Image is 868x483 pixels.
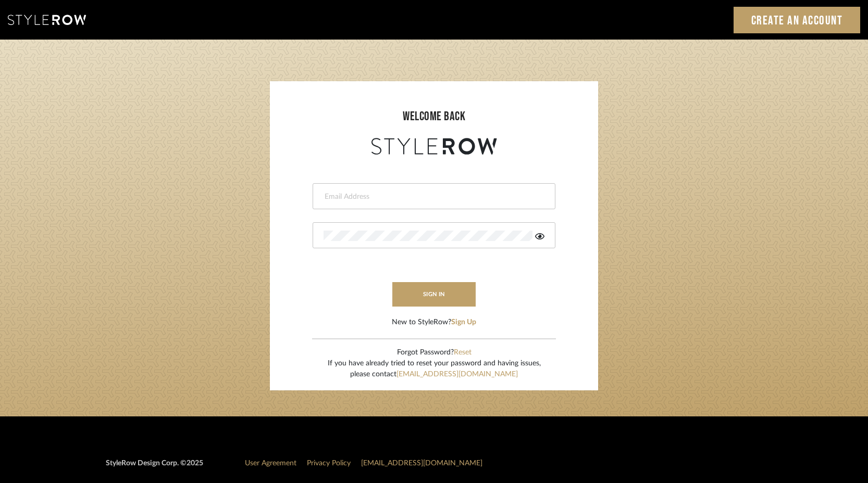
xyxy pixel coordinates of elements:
[307,460,351,467] a: Privacy Policy
[396,371,518,378] a: [EMAIL_ADDRESS][DOMAIN_NAME]
[280,107,588,126] div: welcome back
[245,460,296,467] a: User Agreement
[734,7,861,33] a: Create an Account
[392,282,476,307] button: sign in
[324,192,542,202] input: Email Address
[361,460,482,467] a: [EMAIL_ADDRESS][DOMAIN_NAME]
[392,317,476,328] div: New to StyleRow?
[328,358,541,380] div: If you have already tried to reset your password and having issues, please contact
[106,458,203,477] div: StyleRow Design Corp. ©2025
[328,347,541,358] div: Forgot Password?
[454,347,472,358] button: Reset
[451,317,476,328] button: Sign Up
